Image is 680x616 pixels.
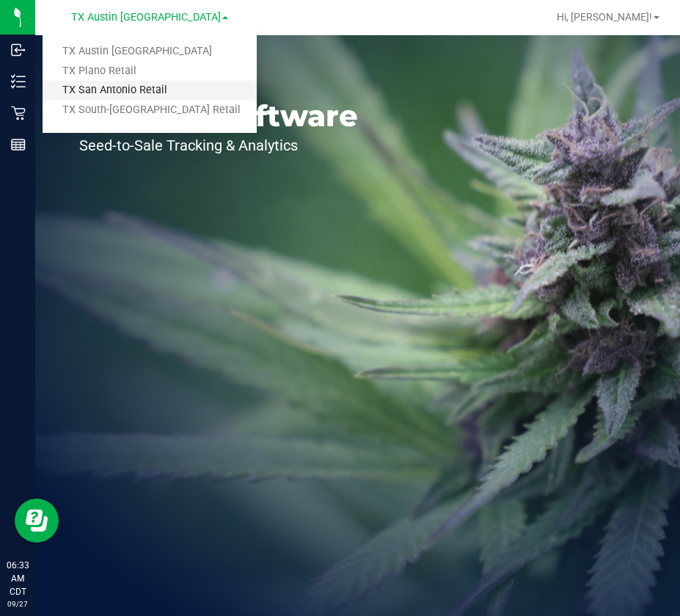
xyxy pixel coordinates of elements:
[7,598,29,609] p: 09/27
[43,42,257,62] a: TX Austin [GEOGRAPHIC_DATA]
[557,11,652,23] span: Hi, [PERSON_NAME]!
[43,81,257,101] a: TX San Antonio Retail
[11,106,26,120] inline-svg: Retail
[15,499,59,543] iframe: Resource center
[79,138,358,153] p: Seed-to-Sale Tracking & Analytics
[71,11,221,23] span: TX Austin [GEOGRAPHIC_DATA]
[43,101,257,120] a: TX South-[GEOGRAPHIC_DATA] Retail
[7,559,29,598] p: 06:33 AM CDT
[43,62,257,81] a: TX Plano Retail
[11,43,26,57] inline-svg: Inbound
[11,74,26,89] inline-svg: Inventory
[11,137,26,152] inline-svg: Reports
